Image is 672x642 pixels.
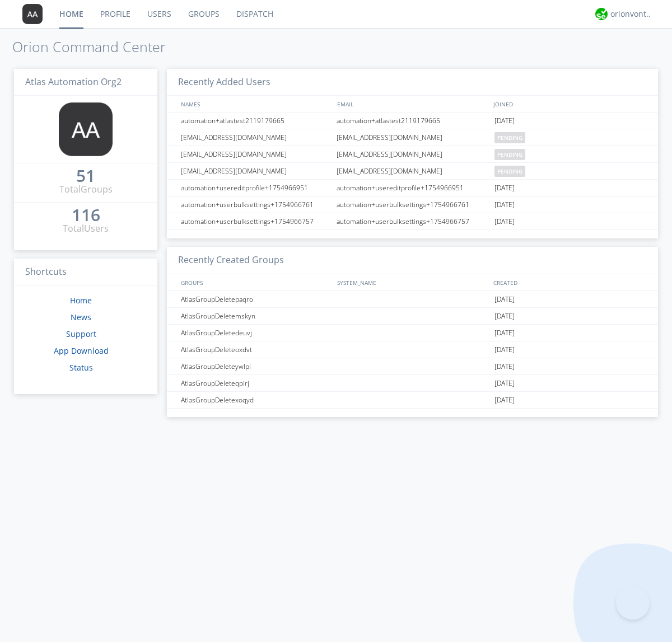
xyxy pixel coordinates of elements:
[167,180,658,196] a: automation+usereditprofile+1754966951automation+usereditprofile+1754966951[DATE]
[178,96,332,112] div: NAMES
[14,259,157,286] h3: Shortcuts
[178,163,333,179] div: [EMAIL_ADDRESS][DOMAIN_NAME]
[494,358,515,375] span: [DATE]
[494,392,515,409] span: [DATE]
[167,69,658,96] h3: Recently Added Users
[167,291,658,308] a: AtlasGroupDeletepaqro[DATE]
[491,96,647,112] div: JOINED
[54,345,109,356] a: App Download
[494,166,525,177] span: pending
[334,146,492,162] div: [EMAIL_ADDRESS][DOMAIN_NAME]
[167,163,658,180] a: [EMAIL_ADDRESS][DOMAIN_NAME][EMAIL_ADDRESS][DOMAIN_NAME]pending
[494,308,515,325] span: [DATE]
[494,180,515,196] span: [DATE]
[494,132,525,143] span: pending
[178,274,332,290] div: GROUPS
[178,308,333,324] div: AtlasGroupDeletemskyn
[59,102,113,156] img: 373638.png
[334,129,492,146] div: [EMAIL_ADDRESS][DOMAIN_NAME]
[178,129,333,146] div: [EMAIL_ADDRESS][DOMAIN_NAME]
[22,4,43,24] img: 373638.png
[167,196,658,213] a: automation+userbulksettings+1754966761automation+userbulksettings+1754966761[DATE]
[167,146,658,163] a: [EMAIL_ADDRESS][DOMAIN_NAME][EMAIL_ADDRESS][DOMAIN_NAME]pending
[494,149,525,160] span: pending
[178,213,333,229] div: automation+userbulksettings+1754966757
[595,8,608,20] img: 29d36aed6fa347d5a1537e7736e6aa13
[167,325,658,341] a: AtlasGroupDeletedeuvj[DATE]
[71,312,91,322] a: News
[334,113,492,129] div: automation+atlastest2119179665
[494,113,515,129] span: [DATE]
[178,113,333,129] div: automation+atlastest2119179665
[70,295,92,306] a: Home
[491,274,647,290] div: CREATED
[167,113,658,129] a: automation+atlastest2119179665automation+atlastest2119179665[DATE]
[178,146,333,162] div: [EMAIL_ADDRESS][DOMAIN_NAME]
[178,325,333,341] div: AtlasGroupDeletedeuvj
[167,213,658,230] a: automation+userbulksettings+1754966757automation+userbulksettings+1754966757[DATE]
[610,8,652,20] div: orionvontas+atlas+automation+org2
[69,362,93,373] a: Status
[334,96,491,112] div: EMAIL
[66,329,96,339] a: Support
[63,222,109,235] div: Total Users
[178,291,333,307] div: AtlasGroupDeletepaqro
[178,341,333,358] div: AtlasGroupDeleteoxdvt
[494,325,515,341] span: [DATE]
[334,180,492,196] div: automation+usereditprofile+1754966951
[494,291,515,308] span: [DATE]
[25,76,122,88] span: Atlas Automation Org2
[494,341,515,358] span: [DATE]
[167,341,658,358] a: AtlasGroupDeleteoxdvt[DATE]
[334,213,492,229] div: automation+userbulksettings+1754966757
[334,196,492,213] div: automation+userbulksettings+1754966761
[334,163,492,179] div: [EMAIL_ADDRESS][DOMAIN_NAME]
[494,213,515,230] span: [DATE]
[167,358,658,375] a: AtlasGroupDeleteywlpi[DATE]
[167,375,658,392] a: AtlasGroupDeleteqpirj[DATE]
[76,170,95,181] div: 51
[167,392,658,409] a: AtlasGroupDeletexoqyd[DATE]
[59,183,113,196] div: Total Groups
[178,196,333,213] div: automation+userbulksettings+1754966761
[167,308,658,325] a: AtlasGroupDeletemskyn[DATE]
[178,358,333,374] div: AtlasGroupDeleteywlpi
[167,247,658,274] h3: Recently Created Groups
[494,196,515,213] span: [DATE]
[616,586,650,620] iframe: Toggle Customer Support
[494,375,515,392] span: [DATE]
[178,180,333,196] div: automation+usereditprofile+1754966951
[178,392,333,408] div: AtlasGroupDeletexoqyd
[76,170,95,183] a: 51
[72,209,100,221] div: 116
[72,209,100,222] a: 116
[334,274,491,290] div: SYSTEM_NAME
[178,375,333,391] div: AtlasGroupDeleteqpirj
[167,129,658,146] a: [EMAIL_ADDRESS][DOMAIN_NAME][EMAIL_ADDRESS][DOMAIN_NAME]pending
